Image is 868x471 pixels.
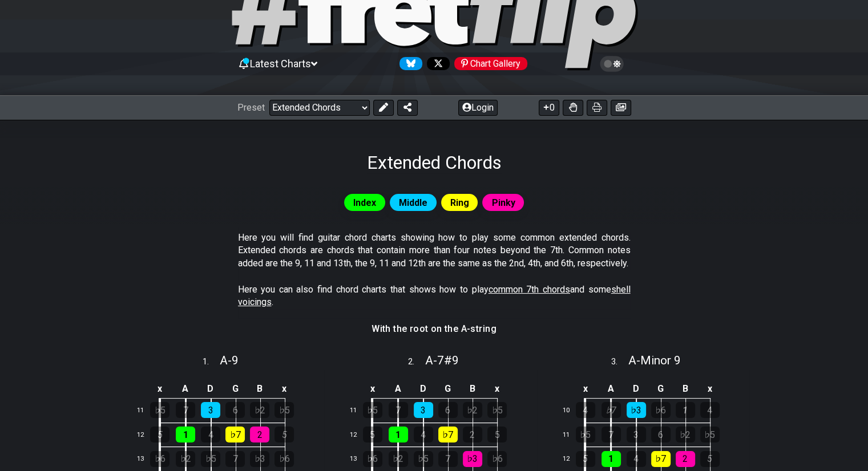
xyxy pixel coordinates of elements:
[395,57,422,70] a: Follow #fretflip at Bluesky
[397,100,418,116] button: Share Preset
[438,427,458,442] div: ♭7
[408,356,425,368] span: 2 .
[438,402,458,418] div: 6
[389,451,408,467] div: ♭2
[363,427,382,442] div: 5
[201,427,220,442] div: 4
[225,402,245,418] div: 6
[203,356,220,368] span: 1 .
[132,423,159,447] td: 12
[132,399,159,423] td: 11
[438,451,458,467] div: 7
[372,323,496,335] h4: With the root on the A-string
[250,58,311,70] span: Latest Charts
[700,451,720,467] div: 5
[250,427,269,442] div: 2
[627,402,646,418] div: ♭3
[539,100,559,116] button: 0
[360,380,386,399] td: x
[558,399,585,423] td: 10
[363,402,382,418] div: ♭5
[558,423,585,447] td: 11
[627,427,646,442] div: 3
[173,380,199,399] td: A
[363,451,382,467] div: ♭6
[353,194,376,211] span: Index
[147,380,173,399] td: x
[651,427,671,442] div: 6
[651,402,671,418] div: ♭6
[576,402,595,418] div: 4
[463,451,482,467] div: ♭3
[460,380,485,399] td: B
[373,100,394,116] button: Edit Preset
[425,354,459,367] span: A - 7#9
[248,380,272,399] td: B
[238,232,631,270] p: Here you will find guitar chord charts showing how to play some common extended chords. Extended ...
[458,100,498,116] button: Login
[700,427,720,442] div: ♭5
[700,402,720,418] div: 4
[150,427,169,442] div: 5
[601,427,621,442] div: 7
[176,451,195,467] div: ♭2
[274,427,294,442] div: 5
[414,451,433,467] div: ♭5
[563,100,583,116] button: Toggle Dexterity for all fretkits
[627,451,646,467] div: 4
[611,356,628,368] span: 3 .
[450,194,469,211] span: Ring
[176,427,195,442] div: 1
[389,402,408,418] div: 7
[435,380,460,399] td: G
[389,427,408,442] div: 1
[345,423,372,447] td: 12
[223,380,248,399] td: G
[454,57,527,70] div: Chart Gallery
[676,427,695,442] div: ♭2
[220,354,239,367] span: A - 9
[485,380,509,399] td: x
[463,402,482,418] div: ♭2
[201,402,220,418] div: 3
[624,380,649,399] td: D
[399,194,427,211] span: Middle
[250,451,269,467] div: ♭3
[345,399,372,423] td: 11
[250,402,269,418] div: ♭2
[237,102,265,113] span: Preset
[651,451,671,467] div: ♭7
[487,402,507,418] div: ♭5
[576,451,595,467] div: 5
[272,380,297,399] td: x
[176,402,195,418] div: 7
[385,380,411,399] td: A
[487,451,507,467] div: ♭6
[450,57,527,70] a: #fretflip at Pinterest
[238,283,631,309] p: Here you can also find chord charts that shows how to play and some .
[201,451,220,467] div: ♭5
[269,100,370,116] select: Preset
[611,100,631,116] button: Create image
[274,451,294,467] div: ♭6
[198,380,223,399] td: D
[463,427,482,442] div: 2
[150,402,169,418] div: ♭5
[150,451,169,467] div: ♭6
[274,402,294,418] div: ♭5
[676,402,695,418] div: 1
[488,284,570,295] span: common 7th chords
[367,152,502,173] h1: Extended Chords
[601,451,621,467] div: 1
[576,427,595,442] div: ♭5
[225,427,245,442] div: ♭7
[225,451,245,467] div: 7
[587,100,607,116] button: Print
[572,380,599,399] td: x
[676,451,695,467] div: 2
[411,380,436,399] td: D
[628,354,681,367] span: A - Minor 9
[601,402,621,418] div: ♭7
[414,402,433,418] div: 3
[414,427,433,442] div: 4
